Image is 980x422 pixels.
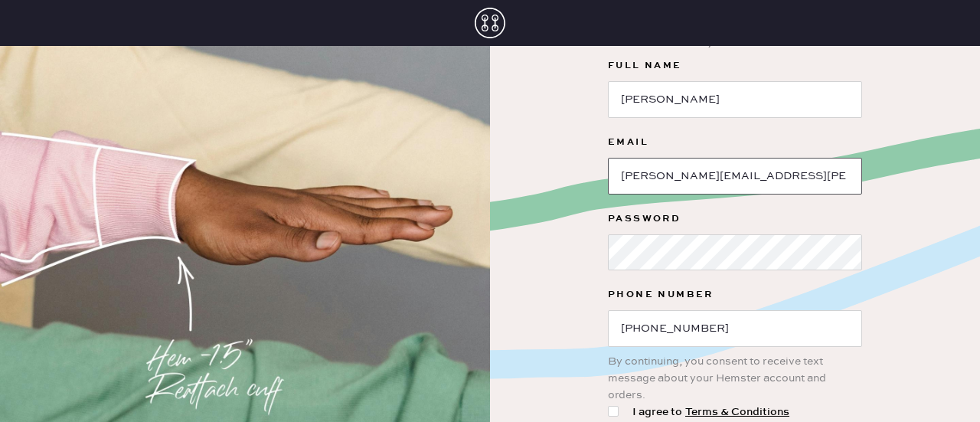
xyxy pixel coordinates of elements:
[608,57,862,75] label: Full Name
[685,405,789,419] a: Terms & Conditions
[608,133,862,152] label: Email
[608,210,862,228] label: Password
[608,286,862,304] label: Phone Number
[608,310,862,347] input: e.g (XXX) XXXXXX
[608,81,862,118] input: e.g. John Doe
[632,404,789,420] span: I agree to
[608,158,862,195] input: e.g. john@doe.com
[608,347,862,404] div: By continuing, you consent to receive text message about your Hemster account and orders.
